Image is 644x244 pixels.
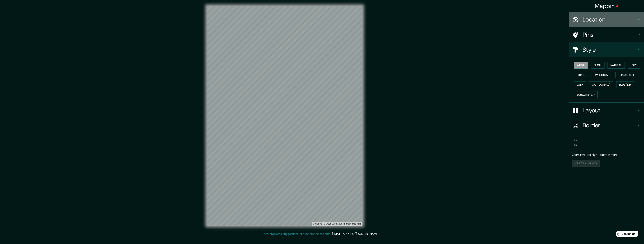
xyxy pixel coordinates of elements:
[592,72,612,79] button: Wood ($2)
[569,42,644,57] div: Style
[591,62,605,69] button: Black
[324,222,342,225] a: OpenStreetMap
[313,222,323,225] a: Mapbox
[574,91,598,98] button: Satellite ($3)
[574,142,596,148] div: A4
[574,139,578,142] label: Size
[583,46,637,53] h4: Style
[583,31,637,39] h4: Pins
[615,5,618,8] img: pin-icon.png
[569,118,644,133] div: Border
[607,62,625,69] button: Natural
[616,81,634,88] button: Blue ($2)
[569,12,644,27] div: Location
[611,229,640,240] iframe: Help widget launcher
[574,62,588,69] button: White
[589,81,613,88] button: Cartoon ($2)
[595,2,619,10] h4: Mappin
[207,6,362,226] canvas: Map
[379,232,379,236] div: .
[343,222,361,225] a: Map feedback
[332,232,378,236] a: [EMAIL_ADDRESS][DOMAIN_NAME]
[583,107,637,114] h4: Layout
[379,232,380,236] div: .
[264,232,379,236] p: Any problems, suggestions, or concerns please email .
[615,72,637,79] button: Terrain ($2)
[583,16,637,23] h4: Location
[574,81,586,88] button: Grey
[569,27,644,42] div: Pins
[574,72,589,79] button: Forest
[628,62,640,69] button: Love
[572,153,641,157] p: Zoom level too high - zoom in more
[569,103,644,118] div: Layout
[583,122,637,129] h4: Border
